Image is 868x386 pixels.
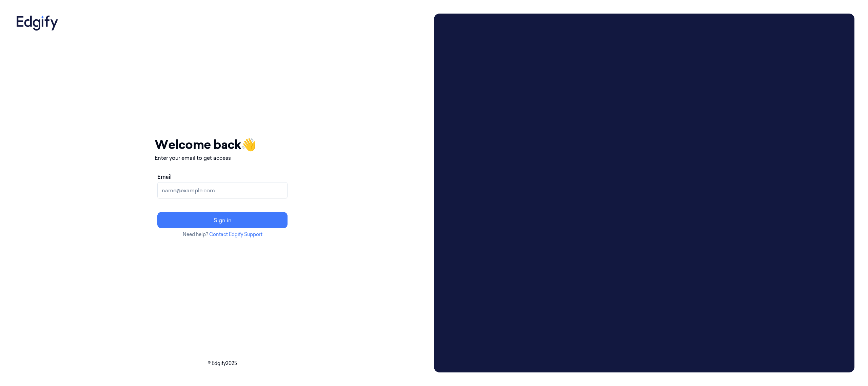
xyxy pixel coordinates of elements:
[155,135,290,154] h1: Welcome back 👋
[157,212,288,228] button: Sign in
[157,182,288,198] input: name@example.com
[157,173,172,181] label: Email
[209,231,262,237] a: Contact Edgify Support
[14,360,431,367] p: © Edgify 2025
[155,231,290,238] p: Need help?
[155,154,290,162] p: Enter your email to get access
